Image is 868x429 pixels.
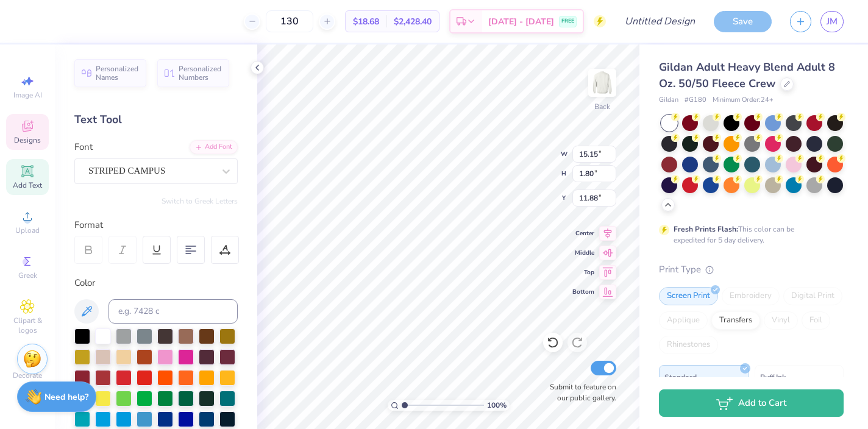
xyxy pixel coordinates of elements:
[74,112,238,128] div: Text Tool
[764,311,798,330] div: Vinyl
[74,218,239,232] div: Format
[722,287,780,305] div: Embroidery
[487,400,507,411] span: 100 %
[190,140,238,154] div: Add Font
[44,391,88,403] strong: Need help?
[674,224,738,234] strong: Fresh Prints Flash:
[664,370,697,383] span: Standard
[802,311,830,330] div: Foil
[96,65,139,82] span: Personalized Names
[783,287,842,305] div: Digital Print
[353,15,379,28] span: $18.68
[674,224,824,246] div: This color can be expedited for 5 day delivery.
[561,17,574,26] span: FREE
[820,11,844,32] a: JM
[659,311,708,330] div: Applique
[162,196,238,206] button: Switch to Greek Letters
[108,299,238,324] input: e.g. 7428 c
[13,90,42,100] span: Image AI
[659,263,844,277] div: Print Type
[394,15,432,28] span: $2,428.40
[14,135,41,145] span: Designs
[615,9,705,34] input: Untitled Design
[266,10,313,32] input: – –
[13,180,42,190] span: Add Text
[74,276,238,290] div: Color
[572,288,594,296] span: Bottom
[659,60,835,91] span: Gildan Adult Heavy Blend Adult 8 Oz. 50/50 Fleece Crew
[13,370,42,380] span: Decorate
[685,95,706,105] span: # G180
[488,15,554,28] span: [DATE] - [DATE]
[15,225,40,235] span: Upload
[18,271,37,280] span: Greek
[594,101,610,112] div: Back
[659,336,718,354] div: Rhinestones
[760,370,786,383] span: Puff Ink
[659,95,678,105] span: Gildan
[572,249,594,257] span: Middle
[572,229,594,238] span: Center
[179,65,222,82] span: Personalized Numbers
[6,316,49,335] span: Clipart & logos
[659,389,844,417] button: Add to Cart
[711,311,760,330] div: Transfers
[543,381,616,403] label: Submit to feature on our public gallery.
[827,15,838,29] span: JM
[590,71,614,95] img: Back
[74,140,93,154] label: Font
[572,268,594,277] span: Top
[713,95,774,105] span: Minimum Order: 24 +
[659,287,718,305] div: Screen Print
